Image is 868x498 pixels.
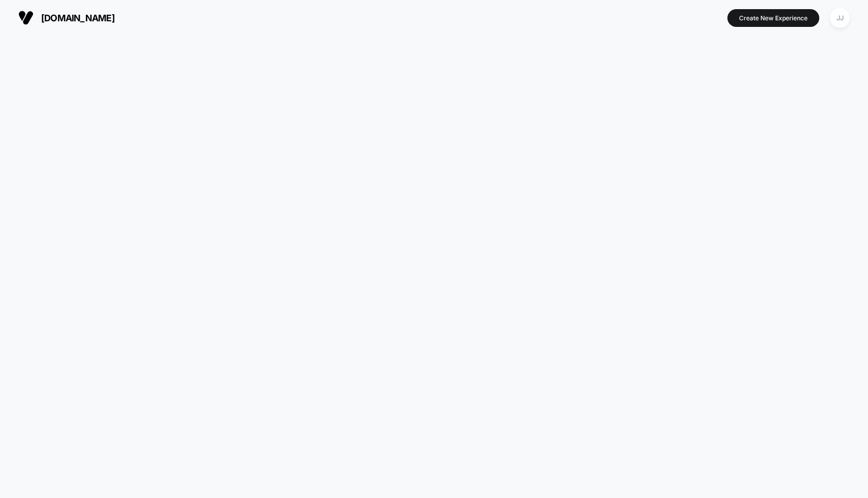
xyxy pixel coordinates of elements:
span: [DOMAIN_NAME] [41,13,115,23]
button: [DOMAIN_NAME] [15,10,118,26]
img: Visually logo [18,10,34,25]
button: JJ [827,8,853,28]
button: Create New Experience [727,9,819,27]
div: JJ [830,8,850,28]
